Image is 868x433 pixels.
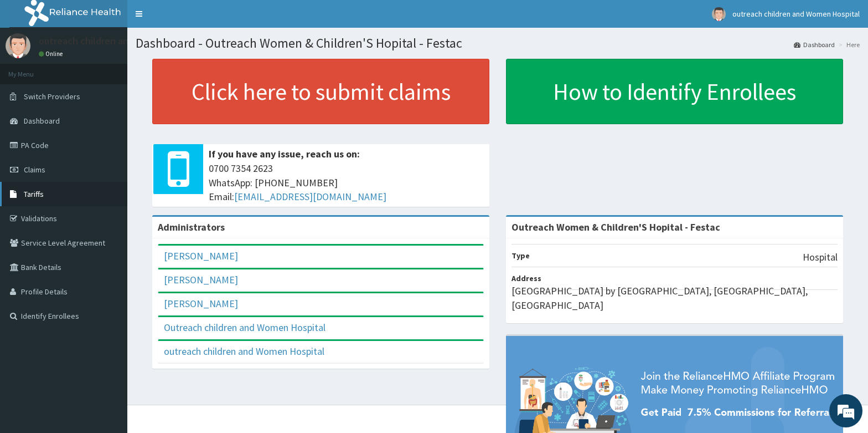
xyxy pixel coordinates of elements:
[506,59,843,124] a: How to Identify Enrollees
[39,36,207,46] p: outreach children and Women Hospital
[712,7,726,21] img: User Image
[24,116,60,126] span: Dashboard
[164,345,324,358] a: outreach children and Women Hospital
[164,273,238,286] a: [PERSON_NAME]
[803,250,838,264] p: Hospital
[24,189,44,199] span: Tariffs
[732,9,860,19] span: outreach children and Women Hospital
[136,36,860,50] h1: Dashboard - Outreach Women & Children'S Hopital - Festac
[836,40,860,49] li: Here
[164,297,238,310] a: [PERSON_NAME]
[6,33,30,58] img: User Image
[512,221,720,233] strong: Outreach Women & Children'S Hopital - Festac
[234,190,386,203] a: [EMAIL_ADDRESS][DOMAIN_NAME]
[512,273,541,283] b: Address
[158,221,225,233] b: Administrators
[209,147,360,160] b: If you have any issue, reach us on:
[164,249,238,262] a: [PERSON_NAME]
[152,59,489,124] a: Click here to submit claims
[39,50,65,58] a: Online
[164,321,325,334] a: Outreach children and Women Hospital
[512,251,530,261] b: Type
[24,165,45,175] span: Claims
[512,284,838,312] p: [GEOGRAPHIC_DATA] by [GEOGRAPHIC_DATA], [GEOGRAPHIC_DATA], [GEOGRAPHIC_DATA]
[209,161,484,204] span: 0700 7354 2623 WhatsApp: [PHONE_NUMBER] Email:
[794,40,835,49] a: Dashboard
[24,91,80,101] span: Switch Providers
